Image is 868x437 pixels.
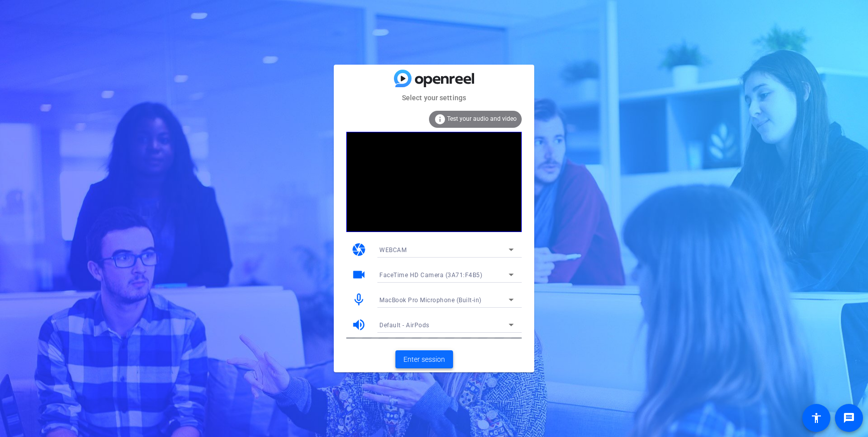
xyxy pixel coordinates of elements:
span: Enter session [403,354,445,365]
mat-card-subtitle: Select your settings [334,92,534,103]
mat-icon: message [843,412,855,424]
span: Test your audio and video [447,115,517,122]
mat-icon: camera [351,242,366,257]
mat-icon: info [434,113,446,125]
mat-icon: mic_none [351,292,366,307]
span: MacBook Pro Microphone (Built-in) [379,297,482,304]
button: Enter session [395,350,453,368]
mat-icon: accessibility [810,412,822,424]
mat-icon: volume_up [351,317,366,332]
span: FaceTime HD Camera (3A71:F4B5) [379,272,482,279]
mat-icon: videocam [351,267,366,282]
img: blue-gradient.svg [394,70,474,87]
span: Default - AirPods [379,322,429,329]
span: WEBCAM [379,247,406,254]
